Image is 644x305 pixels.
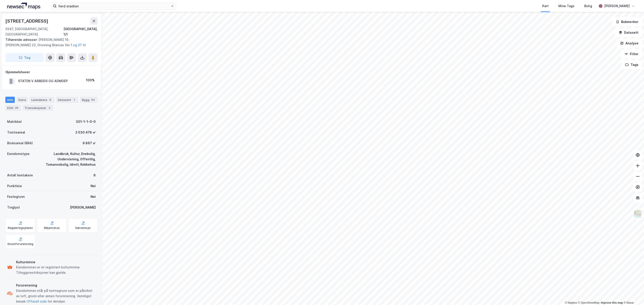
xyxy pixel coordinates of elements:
[14,106,19,110] div: 39
[5,53,44,62] button: Tag
[80,97,97,103] div: Bygg
[64,26,97,37] div: [GEOGRAPHIC_DATA], 1/1
[93,173,96,178] div: 6
[30,97,54,103] div: Leietakere
[8,226,33,230] div: Reguleringsplaner
[5,37,94,48] div: [PERSON_NAME] 19, [PERSON_NAME] 22, Dronning Blancas Vei 1
[35,151,96,167] div: Landbruk, Kultur, Enebolig, Undervisning, Offentlig, Tomannsbolig, Idrett, Rekkehus
[23,105,53,111] div: Transaksjoner
[584,3,592,9] div: Bolig
[612,17,642,26] button: Bokmerker
[48,98,53,102] div: 6
[5,38,38,42] span: Tilhørende adresser:
[7,119,22,124] div: Matrikkel
[565,301,577,304] a: Mapbox
[621,60,642,69] button: Tags
[47,106,52,110] div: 2
[90,98,96,102] div: 94
[622,284,644,305] iframe: Chat Widget
[91,194,96,199] div: Nei
[5,97,15,103] div: Info
[6,69,97,75] div: Hjemmelshaver
[75,226,91,230] div: Saksinnsyn
[7,3,40,9] img: logo.a4113a55bc3d86da70a041830d287a7e.svg
[91,183,96,189] div: Nei
[542,3,549,9] div: Kart
[7,140,33,146] div: Bruksareal (BRA)
[615,28,642,37] button: Datasett
[86,77,95,83] div: 100%
[5,26,64,37] div: 0287, [GEOGRAPHIC_DATA], [GEOGRAPHIC_DATA]
[7,183,22,189] div: Punktleie
[7,173,33,178] div: Antall leietakere
[44,226,60,230] div: Miljøstatus
[616,39,642,48] button: Analyse
[16,265,96,275] div: Eiendommen er et registrert kulturminne. Tilleggsrestriksjoner kan gjelde.
[83,140,96,146] div: 9 867 ㎡
[621,50,642,58] button: Filter
[7,130,25,135] div: Tomteareal
[76,119,96,124] div: 301-1-1-0-0
[5,105,21,111] div: ESG
[56,97,78,103] div: Datasett
[601,301,623,304] a: Improve this map
[7,151,30,157] div: Eiendomstype
[75,130,96,135] div: 2 030 478 ㎡
[604,3,630,9] div: [PERSON_NAME]
[17,97,28,103] div: Eiere
[5,17,49,25] div: [STREET_ADDRESS]
[578,301,600,304] a: OpenStreetMap
[7,242,33,246] div: Grunnforurensning
[558,3,574,9] div: Mine Tags
[16,288,96,304] div: Eiendommen står på tomtegrunn som er påvirket av luft, grunn eller annen forurensning. Vennligst ...
[16,259,96,265] div: Kulturminne
[18,78,68,84] div: STATEN V ARBEIDS OG ADMDEP
[7,205,20,210] div: Tinglyst
[7,194,25,199] div: Festegrunn
[57,3,171,9] input: Søk på adresse, matrikkel, gårdeiere, leietakere eller personer
[72,98,76,102] div: 1
[70,205,96,210] div: [PERSON_NAME]
[16,283,96,288] div: Forurensning
[633,210,642,218] img: Z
